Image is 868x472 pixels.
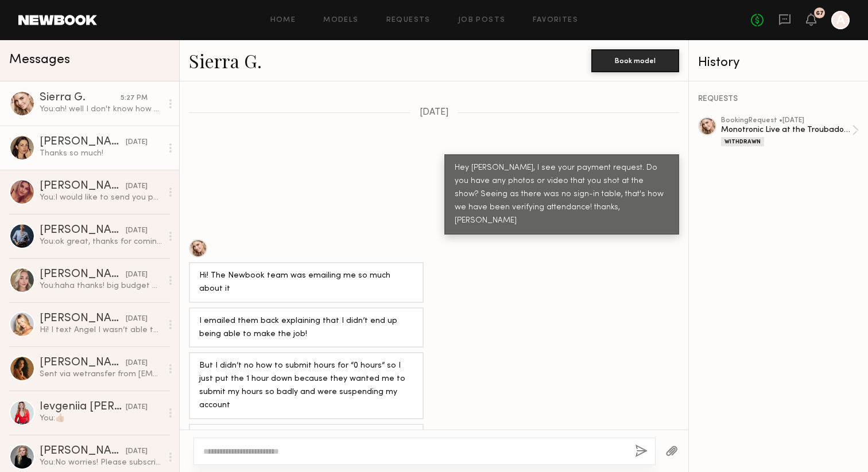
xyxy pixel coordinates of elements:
a: bookingRequest •[DATE]Monotronic Live at the Troubadour/Music Video ShootWithdrawn [721,117,859,146]
span: Messages [9,53,70,67]
a: Book model [591,55,679,65]
div: [DATE] [126,225,148,236]
a: Favorites [533,17,578,24]
a: Requests [386,17,431,24]
div: But I didn’t no how to submit hours for “0 hours” so I just put the 1 hour down because they want... [199,360,413,412]
div: You: haha thanks! big budget production, something like 30k, the leader of the band (my "boss") i... [40,280,162,291]
div: Hi! The Newbook team was emailing me so much about it [199,270,413,296]
a: A [831,11,850,29]
div: Monotronic Live at the Troubadour/Music Video Shoot [721,124,852,135]
span: [DATE] [420,108,449,118]
div: 5:27 PM [121,93,148,104]
a: Models [323,17,358,24]
button: Book model [591,49,679,72]
div: [DATE] [126,181,148,192]
div: Hi! I text Angel I wasn’t able to make it since the address came through last min and I wasn’t ab... [40,325,162,336]
div: [PERSON_NAME] [40,446,126,457]
div: You: No worries! Please subscribe on the band's website to be considered for future opportunities... [40,457,162,468]
div: [DATE] [126,137,148,148]
div: [DATE] [126,314,148,325]
div: You: 👍🏼 [40,413,162,424]
a: Home [270,17,296,24]
div: [PERSON_NAME] [40,313,126,325]
div: Hey [PERSON_NAME], I see your payment request. Do you have any photos or video that you shot at t... [455,162,669,228]
div: You: ok great, thanks for coming! They got tons of great footage and b-roll for upcoming music vi... [40,236,162,247]
div: booking Request • [DATE] [721,117,852,124]
div: [PERSON_NAME] [40,136,126,148]
div: Ievgeniia [PERSON_NAME] [40,401,126,413]
div: [DATE] [126,446,148,457]
div: [DATE] [126,270,148,280]
div: Sierra G. [40,92,121,104]
div: 67 [816,10,824,17]
a: Job Posts [458,17,506,24]
a: Sierra G. [189,48,262,73]
div: [PERSON_NAME] [40,225,126,236]
div: You: I would like to send you payment, please post or send pics or videos to [EMAIL_ADDRESS][DOMA... [40,192,162,203]
div: [DATE] [126,358,148,369]
div: REQUESTS [698,95,859,103]
div: [PERSON_NAME] [40,357,126,369]
div: Sent via wetransfer from [EMAIL_ADDRESS][DOMAIN_NAME] [40,369,162,380]
div: Thanks so much! [40,148,162,159]
div: [DATE] [126,402,148,413]
div: [PERSON_NAME] [40,181,126,192]
div: I emailed them back explaining that I didn’t end up being able to make the job! [199,315,413,341]
div: Withdrawn [721,137,764,146]
div: [PERSON_NAME] [40,269,126,280]
div: You: ah! well I don't know how to take it back....do you? [40,104,162,115]
div: History [698,56,859,69]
